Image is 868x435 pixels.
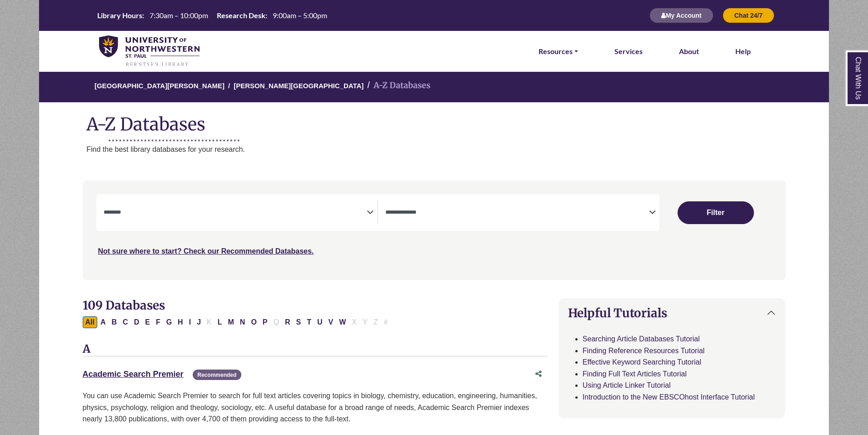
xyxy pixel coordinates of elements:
h1: A-Z Databases [39,107,829,135]
div: Alpha-list to filter by first letter of database name [83,318,392,325]
table: Hours Today [94,10,331,19]
button: Filter Results M [225,316,236,328]
button: Filter Results H [175,316,186,328]
th: Library Hours: [94,10,145,20]
a: Services [614,45,643,57]
th: Research Desk: [213,10,268,20]
a: Help [735,45,751,57]
button: Filter Results C [120,316,131,328]
a: Using Article Linker Tutorial [583,381,671,389]
img: library_home [99,35,200,67]
button: Filter Results B [109,316,120,328]
button: All [83,316,97,328]
a: Resources [539,45,578,57]
a: Not sure where to start? Check our Recommended Databases. [98,247,314,255]
button: Filter Results W [336,316,349,328]
a: Hours Today [94,10,331,21]
button: Filter Results A [98,316,109,328]
button: My Account [649,8,713,23]
button: Filter Results R [282,316,293,328]
button: Filter Results S [294,316,304,328]
a: Searching Article Databases Tutorial [583,335,700,343]
a: Chat 24/7 [723,11,774,19]
button: Filter Results T [304,316,314,328]
a: [PERSON_NAME][GEOGRAPHIC_DATA] [234,80,364,90]
button: Chat 24/7 [723,8,774,23]
a: Finding Full Text Articles Tutorial [583,370,687,378]
a: [GEOGRAPHIC_DATA][PERSON_NAME] [95,80,224,90]
a: My Account [649,11,713,19]
button: Helpful Tutorials [559,299,785,327]
button: Filter Results D [131,316,142,328]
a: Introduction to the New EBSCOhost Interface Tutorial [583,393,755,401]
span: 109 Databases [83,298,165,313]
a: Effective Keyword Searching Tutorial [583,358,701,366]
h3: A [83,343,548,356]
li: A-Z Databases [364,79,430,92]
p: You can use Academic Search Premier to search for full text articles covering topics in biology, ... [83,390,548,425]
button: Filter Results O [248,316,259,328]
button: Share this database [529,365,548,383]
button: Filter Results G [164,316,175,328]
textarea: Search [385,210,649,217]
button: Filter Results E [142,316,153,328]
button: Filter Results V [326,316,336,328]
button: Submit for Search Results [678,201,754,224]
textarea: Search [104,210,367,217]
span: 9:00am – 5:00pm [273,11,327,20]
button: Filter Results U [314,316,325,328]
nav: breadcrumb [39,71,829,102]
button: Filter Results J [194,316,204,328]
span: Recommended [193,370,241,380]
nav: Search filters [83,180,786,280]
a: About [679,45,699,57]
span: 7:30am – 10:00pm [150,11,208,20]
a: Academic Search Premier [83,370,184,379]
button: Filter Results N [237,316,248,328]
button: Filter Results L [215,316,225,328]
p: Find the best library databases for your research. [86,144,829,155]
button: Filter Results P [260,316,270,328]
button: Filter Results I [186,316,194,328]
a: Finding Reference Resources Tutorial [583,347,705,355]
button: Filter Results F [153,316,163,328]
